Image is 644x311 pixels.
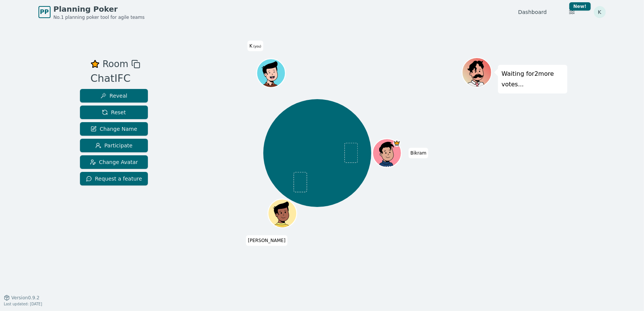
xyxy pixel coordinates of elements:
[4,295,40,301] button: Version0.9.2
[95,142,133,149] span: Participate
[54,4,145,14] span: Planning Poker
[4,302,42,306] span: Last updated: [DATE]
[247,41,263,51] span: Click to change your name
[103,57,128,71] span: Room
[80,172,148,185] button: Request a feature
[100,92,127,100] span: Reveal
[502,69,564,90] p: Waiting for 2 more votes...
[80,155,148,169] button: Change Avatar
[80,139,148,152] button: Participate
[91,57,100,71] button: Remove as favourite
[246,235,287,246] span: Click to change your name
[80,106,148,119] button: Reset
[38,4,145,20] a: PPPlanning PokerNo.1 planning poker tool for agile teams
[252,45,261,48] span: (you)
[258,60,284,86] button: Click to change your avatar
[40,8,49,17] span: PP
[80,89,148,103] button: Reveal
[565,5,579,19] button: New!
[409,148,429,158] span: Click to change your name
[91,71,140,86] div: ChatIFC
[102,109,126,116] span: Reset
[91,125,137,133] span: Change Name
[80,122,148,136] button: Change Name
[86,175,142,182] span: Request a feature
[11,295,40,301] span: Version 0.9.2
[393,139,401,147] span: Bikram is the host
[54,14,145,20] span: No.1 planning poker tool for agile teams
[518,8,547,16] a: Dashboard
[90,158,138,166] span: Change Avatar
[594,6,606,18] button: K
[569,2,591,11] div: New!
